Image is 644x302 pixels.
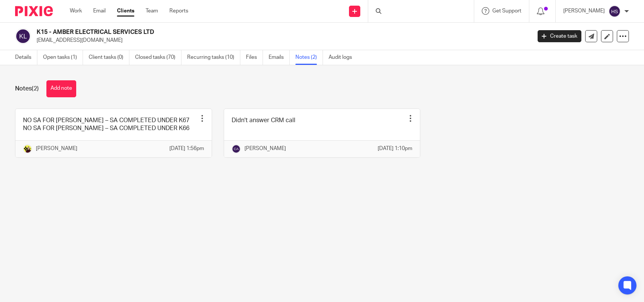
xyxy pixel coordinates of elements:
a: Reports [169,7,188,15]
a: Emails [269,50,290,65]
a: Clients [117,7,134,15]
p: [DATE] 1:56pm [169,145,204,152]
a: Audit logs [329,50,358,65]
p: [PERSON_NAME] [36,145,77,152]
a: Closed tasks (70) [135,50,181,65]
p: [DATE] 1:10pm [378,145,412,152]
p: [EMAIL_ADDRESS][DOMAIN_NAME] [37,37,526,44]
h1: Notes [15,85,39,93]
a: Recurring tasks (10) [187,50,240,65]
img: svg%3E [232,144,241,153]
img: Pixie [15,6,53,16]
h2: K15 - AMBER ELECTRICAL SERVICES LTD [37,28,428,36]
a: Files [246,50,263,65]
a: Notes (2) [295,50,323,65]
a: Details [15,50,37,65]
p: [PERSON_NAME] [563,7,605,15]
span: (2) [32,86,39,92]
img: svg%3E [15,28,31,44]
span: Get Support [492,8,521,14]
a: Create task [538,30,581,42]
button: Add note [46,80,76,97]
a: Work [70,7,82,15]
img: svg%3E [609,5,621,17]
a: Team [146,7,158,15]
a: Client tasks (0) [89,50,129,65]
p: [PERSON_NAME] [244,145,286,152]
a: Email [93,7,106,15]
img: Megan-Starbridge.jpg [23,144,32,153]
a: Open tasks (1) [43,50,83,65]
